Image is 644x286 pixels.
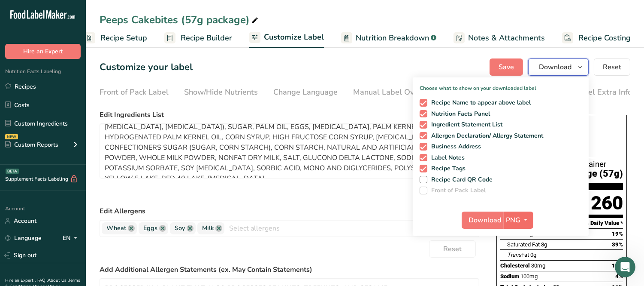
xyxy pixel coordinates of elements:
a: Hire an Expert . [5,277,36,283]
span: Nutrition Breakdown [356,32,429,44]
span: Download [539,62,571,72]
span: PNG [506,215,521,225]
span: Milk [202,224,214,233]
span: 19% [612,231,623,237]
a: About Us . [48,277,68,283]
p: Choose what to show on your downloaded label [413,77,589,92]
a: FAQ . [37,277,48,283]
button: Reset [594,58,630,76]
input: Select allergens [224,221,479,235]
span: Recipe Name to appear above label [427,99,531,107]
div: 260 [591,192,623,215]
span: Ingredient Statement List [427,121,503,129]
div: Peeps Cakebites (57g package) [100,12,260,28]
span: 0g [530,252,536,258]
span: Business Address [427,143,481,151]
a: Customize Label [249,28,324,48]
h1: Customize your label [100,60,193,74]
span: Soy [175,224,185,233]
span: Nutrition Facts Panel [427,110,490,118]
label: Edit Allergens [100,206,479,216]
span: Fat [507,252,529,258]
div: Custom Reports [5,140,58,149]
span: Allergen Declaration/ Allergy Statement [427,132,544,140]
div: EN [63,233,81,243]
span: Notes & Attachments [468,32,545,44]
span: 39% [612,241,623,248]
span: 11% [612,262,623,269]
span: Eggs [143,224,157,233]
span: Sodium [500,273,519,280]
button: Save [490,58,523,76]
span: Recipe Costing [578,32,631,44]
span: 8g [541,241,547,248]
span: Front of Pack Label [427,187,486,194]
span: 4% [615,273,623,280]
span: Label Notes [427,154,465,162]
button: Download [462,212,504,229]
span: Save [499,62,514,72]
span: Recipe Setup [100,32,147,44]
div: BETA [6,169,19,174]
i: Trans [507,252,521,258]
span: Cholesterol [500,262,530,269]
div: NEW [5,134,18,139]
button: Hire an Expert [5,44,81,59]
span: Recipe Tags [427,165,466,172]
div: Label Extra Info [575,86,632,98]
label: Edit Ingredients List [100,110,479,120]
a: Recipe Costing [562,28,631,48]
button: Reset [429,240,476,258]
span: Reset [443,244,462,254]
span: Wheat [106,224,126,233]
div: Show/Hide Nutrients [184,86,258,98]
iframe: Intercom live chat [615,257,635,277]
span: Recipe Card QR Code [427,176,493,184]
div: Change Language [273,86,338,98]
button: PNG [504,212,533,229]
div: Manual Label Override [353,86,435,98]
span: Recipe Builder [181,32,232,44]
span: Download [469,215,502,225]
span: Saturated Fat [507,241,540,248]
a: Notes & Attachments [454,28,545,48]
a: Recipe Builder [164,28,232,48]
span: Reset [603,62,621,72]
div: Front of Pack Label [100,86,169,98]
button: Download [528,58,589,76]
span: Customize Label [264,31,324,43]
a: Recipe Setup [84,28,147,48]
a: Nutrition Breakdown [341,28,436,48]
a: Language [5,231,42,246]
span: 100mg [520,273,538,280]
label: Add Additional Allergen Statements (ex. May Contain Statements) [100,264,479,275]
span: 30mg [531,262,545,269]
